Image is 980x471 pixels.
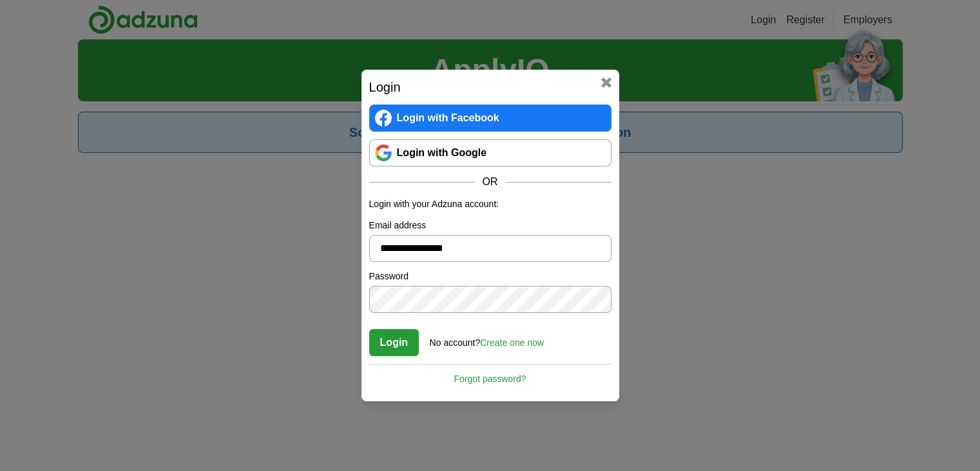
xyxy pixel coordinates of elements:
[369,139,611,166] a: Login with Google
[369,77,611,97] h2: Login
[369,364,611,386] a: Forgot password?
[369,219,611,232] label: Email address
[369,197,611,211] p: Login with your Adzuna account:
[475,174,506,190] span: OR
[369,105,611,132] a: Login with Facebook
[369,270,611,283] label: Password
[480,337,544,348] a: Create one now
[430,328,544,350] div: No account?
[369,329,419,356] button: Login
